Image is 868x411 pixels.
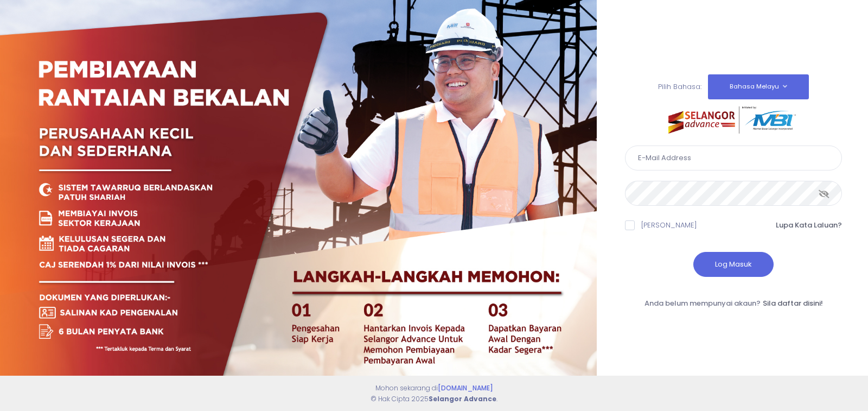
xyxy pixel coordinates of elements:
button: Log Masuk [693,252,774,277]
img: selangor-advance.png [668,106,799,134]
label: [PERSON_NAME] [641,220,697,231]
a: [DOMAIN_NAME] [438,383,493,393]
button: Bahasa Melayu [708,74,809,99]
a: Sila daftar disini! [763,298,823,308]
strong: Selangor Advance [429,394,496,403]
span: Pilih Bahasa: [658,81,701,92]
input: E-Mail Address [625,146,842,170]
span: Mohon sekarang di © Hak Cipta 2025 . [371,383,497,403]
span: Anda belum mempunyai akaun? [644,298,761,308]
a: Lupa Kata Laluan? [776,220,842,231]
